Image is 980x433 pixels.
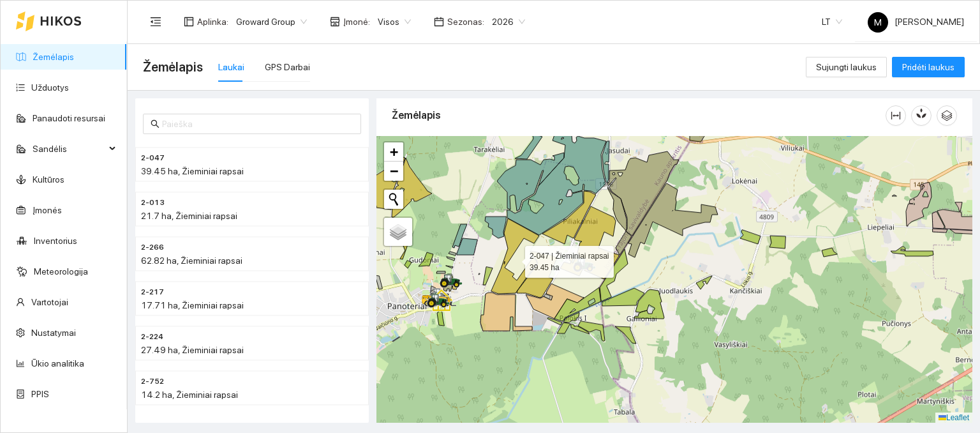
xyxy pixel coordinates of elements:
[392,97,886,133] div: Žemėlapis
[141,345,244,355] span: 27.49 ha, Žieminiai rapsai
[868,17,964,27] span: [PERSON_NAME]
[218,60,244,74] div: Laukai
[141,287,164,299] span: 2-217
[141,211,237,221] span: 21.7 ha, Žieminiai rapsai
[384,218,412,246] a: Layers
[141,242,164,254] span: 2-266
[236,12,307,31] span: Groward Group
[378,12,411,31] span: Visos
[34,266,88,277] a: Meteorologija
[141,331,163,344] span: 2-224
[806,62,887,72] a: Sujungti laukus
[330,17,340,27] span: shop
[141,376,164,388] span: 2-752
[31,297,68,307] a: Vartotojai
[892,57,965,77] button: Pridėti laukus
[31,82,69,93] a: Užduotys
[816,60,877,74] span: Sujungti laukus
[384,190,403,209] button: Initiate a new search
[143,9,168,34] button: menu-fold
[197,15,228,29] span: Aplinka :
[434,17,444,27] span: calendar
[806,57,887,77] button: Sujungti laukus
[141,153,165,165] span: 2-047
[902,60,954,74] span: Pridėti laukus
[33,136,105,162] span: Sandėlis
[874,12,882,33] span: M
[265,60,310,74] div: GPS Darbai
[343,15,370,29] span: Įmonė :
[151,119,160,128] span: search
[892,62,965,72] a: Pridėti laukus
[384,162,403,181] a: Zoom out
[33,113,105,123] a: Panaudoti resursai
[141,300,244,310] span: 17.71 ha, Žieminiai rapsai
[141,166,244,176] span: 39.45 ha, Žieminiai rapsai
[939,413,969,422] a: Leaflet
[886,110,905,121] span: column-width
[31,389,49,399] a: PPIS
[886,105,906,126] button: column-width
[141,197,165,209] span: 2-013
[31,328,76,338] a: Nustatymai
[447,15,484,29] span: Sezonas :
[384,142,403,162] a: Zoom in
[162,117,353,131] input: Paieška
[492,12,525,31] span: 2026
[141,255,242,266] span: 62.82 ha, Žieminiai rapsai
[184,17,194,27] span: layout
[33,174,64,185] a: Kultūros
[33,205,62,215] a: Įmonės
[31,358,84,368] a: Ūkio analitika
[34,236,77,246] a: Inventorius
[390,144,398,160] span: +
[390,163,398,179] span: −
[143,57,203,77] span: Žemėlapis
[150,16,161,27] span: menu-fold
[141,390,238,400] span: 14.2 ha, Žieminiai rapsai
[822,12,842,31] span: LT
[33,52,74,62] a: Žemėlapis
